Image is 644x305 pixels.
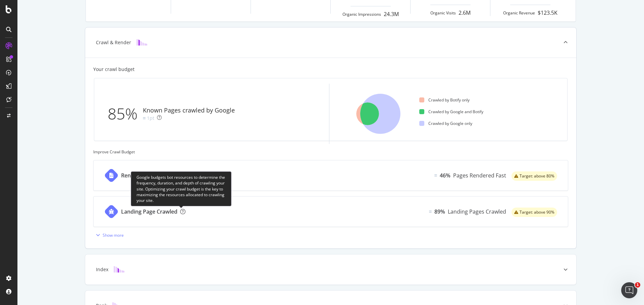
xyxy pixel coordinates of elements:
div: warning label [512,171,557,181]
span: Target: above 80% [520,174,554,178]
div: Landing Page Crawled [121,208,177,216]
div: Show more [103,232,124,238]
div: Crawled by Google and Botify [419,109,483,115]
div: 89% [434,208,445,216]
iframe: Intercom live chat [621,282,637,298]
img: Equal [143,117,146,119]
div: Known Pages crawled by Google [143,106,235,115]
div: Index [96,266,108,273]
div: 46% [440,172,450,179]
div: 24.3M [384,10,399,18]
div: Organic Impressions [342,11,381,17]
button: Show more [93,230,124,240]
div: Google budgets bot resources to determine the frequency, duration, and depth of crawling your sit... [131,171,231,206]
img: Equal [434,174,437,176]
div: Rendering Performance [121,172,182,179]
div: Crawled by Botify only [419,97,470,103]
div: 1pt [147,115,154,122]
span: Target: above 90% [520,210,554,214]
div: 85% [108,103,143,125]
div: Improve Crawl Budget [93,149,568,155]
div: Your crawl budget [93,66,135,73]
img: Equal [429,211,432,213]
div: Crawled by Google only [419,121,472,126]
div: Crawl & Render [96,39,131,46]
img: block-icon [137,39,147,46]
img: block-icon [114,266,124,273]
div: Landing Pages Crawled [448,208,506,216]
a: Landing Page CrawledEqual89%Landing Pages Crawledwarning label [93,196,568,227]
a: Rendering PerformanceEqual46%Pages Rendered Fastwarning label [93,160,568,191]
div: warning label [512,208,557,217]
div: Pages Rendered Fast [453,172,506,179]
span: 1 [635,282,640,288]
